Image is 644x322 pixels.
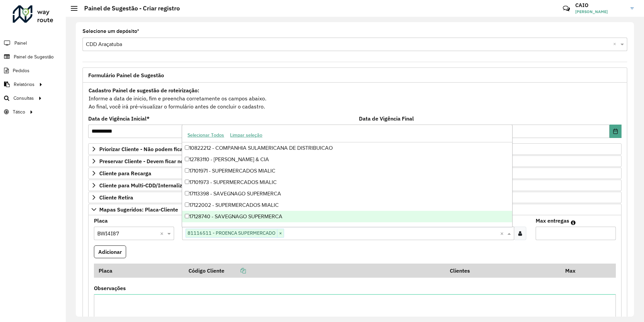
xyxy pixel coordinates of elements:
div: 17128742 - SAVEGNAGO SUPERMERCA [182,222,512,234]
span: Clear all [613,40,619,48]
label: Placa [94,217,108,225]
span: Pedidos [13,67,30,74]
span: Formulário Painel de Sugestão [88,73,164,78]
a: Cliente para Multi-CDD/Internalização [88,180,622,191]
th: Placa [94,264,184,278]
span: 81116511 - PROENCA SUPERMERCADO [186,229,277,237]
span: Painel [14,40,27,47]
div: 12783110 - [PERSON_NAME] & CIA [182,154,512,165]
button: Adicionar [94,245,126,258]
a: Cliente para Recarga [88,168,622,179]
span: × [277,229,284,237]
strong: Cadastro Painel de sugestão de roteirização: [89,87,199,94]
span: Cliente Retira [99,195,133,200]
ng-dropdown-panel: Options list [182,125,512,227]
div: 17128740 - SAVEGNAGO SUPERMERCA [182,211,512,222]
div: Informe a data de inicio, fim e preencha corretamente os campos abaixo. Ao final, você irá pré-vi... [88,86,622,111]
span: Clear all [160,229,166,237]
span: Tático [13,108,25,116]
th: Código Cliente [184,264,445,278]
div: 17122002 - SUPERMERCADOS MIALIC [182,199,512,211]
em: Máximo de clientes que serão colocados na mesma rota com os clientes informados [571,220,576,225]
label: Data de Vigência Inicial [88,114,150,123]
button: Choose Date [609,125,622,138]
span: Clear all [500,229,506,237]
span: Relatórios [14,81,35,88]
span: Cliente para Recarga [99,171,151,176]
span: [PERSON_NAME] [575,9,626,15]
span: Preservar Cliente - Devem ficar no buffer, não roteirizar [99,158,236,164]
div: 17113398 - SAVEGNAGO SUPERMERCA [182,188,512,199]
h3: CAIO [575,2,626,8]
a: Mapas Sugeridos: Placa-Cliente [88,204,622,215]
button: Limpar seleção [227,130,265,140]
span: Priorizar Cliente - Não podem ficar no buffer [99,146,209,152]
div: 17101973 - SUPERMERCADOS MIALIC [182,177,512,188]
span: Cliente para Multi-CDD/Internalização [99,183,194,188]
button: Selecionar Todos [184,130,227,140]
label: Max entregas [536,217,569,225]
span: Mapas Sugeridos: Placa-Cliente [99,207,178,212]
a: Copiar [224,267,246,274]
label: Observações [94,284,126,292]
label: Selecione um depósito [83,27,139,35]
a: Cliente Retira [88,192,622,203]
a: Contato Rápido [559,1,574,16]
div: 10822212 - COMPANHIA SULAMERICANA DE DISTRIBUICAO [182,142,512,154]
th: Clientes [445,264,560,278]
div: 17101971 - SUPERMERCADOS MIALIC [182,165,512,177]
a: Priorizar Cliente - Não podem ficar no buffer [88,143,622,155]
span: Consultas [13,95,34,102]
h2: Painel de Sugestão - Criar registro [77,5,180,12]
span: Painel de Sugestão [14,53,54,60]
a: Preservar Cliente - Devem ficar no buffer, não roteirizar [88,155,622,167]
label: Data de Vigência Final [359,114,414,123]
th: Max [560,264,587,278]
